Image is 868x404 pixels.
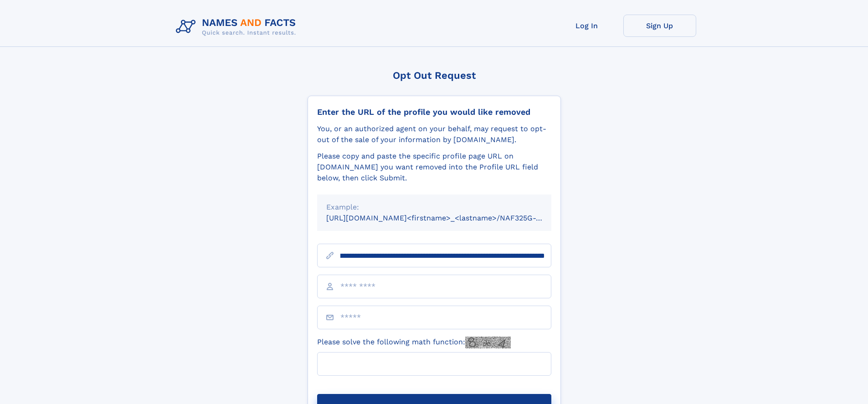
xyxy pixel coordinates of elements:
[326,214,569,222] small: [URL][DOMAIN_NAME]<firstname>_<lastname>/NAF325G-xxxxxxxx
[172,15,303,39] img: Logo Names and Facts
[317,107,551,117] div: Enter the URL of the profile you would like removed
[317,337,511,348] label: Please solve the following math function:
[308,70,561,81] div: Opt Out Request
[317,151,551,184] div: Please copy and paste the specific profile page URL on [DOMAIN_NAME] you want removed into the Pr...
[550,15,623,37] a: Log In
[623,15,696,37] a: Sign Up
[326,202,542,213] div: Example:
[317,123,551,145] div: You, or an authorized agent on your behalf, may request to opt-out of the sale of your informatio...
